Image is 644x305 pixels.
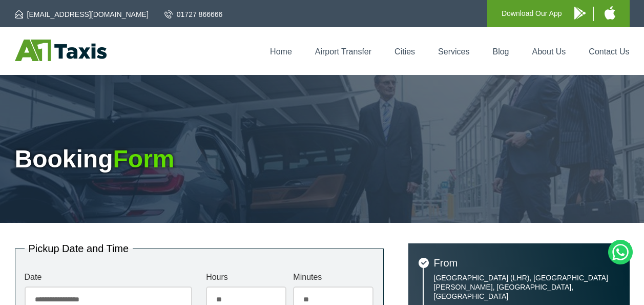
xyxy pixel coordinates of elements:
img: A1 Taxis St Albans LTD [15,40,107,61]
a: 01727 866666 [164,9,223,20]
img: A1 Taxis iPhone App [605,6,615,20]
label: Minutes [293,273,373,281]
a: Contact Us [589,47,629,56]
label: Hours [206,273,286,281]
label: Date [25,273,192,281]
a: Cities [394,47,415,56]
img: A1 Taxis Android App [574,7,586,20]
a: Services [438,47,469,56]
p: Download Our App [502,7,562,20]
span: Form [113,145,174,173]
legend: Pickup Date and Time [25,243,133,254]
iframe: chat widget [504,282,639,305]
a: Blog [492,47,509,56]
a: About Us [532,47,566,56]
a: [EMAIL_ADDRESS][DOMAIN_NAME] [15,9,149,20]
p: [GEOGRAPHIC_DATA] (LHR), [GEOGRAPHIC_DATA][PERSON_NAME], [GEOGRAPHIC_DATA], [GEOGRAPHIC_DATA] [434,273,619,301]
a: Home [270,47,292,56]
a: Airport Transfer [315,47,371,56]
h1: Booking [15,147,630,171]
h3: From [434,258,619,268]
